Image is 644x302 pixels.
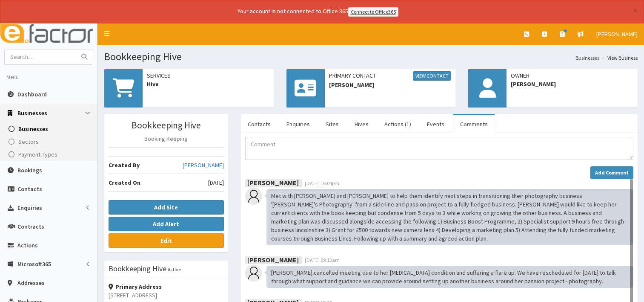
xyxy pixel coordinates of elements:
b: Add Alert [153,220,179,228]
span: [PERSON_NAME] [596,30,638,38]
span: [PERSON_NAME] [511,80,633,88]
a: Edit [109,233,224,248]
a: Sectors [2,135,97,148]
span: Owner [511,71,633,80]
span: Hive [147,80,269,88]
div: [PERSON_NAME] cancelled meeting due to her [MEDICAL_DATA] condition and suffering a flare up. We ... [266,266,633,288]
div: Met with [PERSON_NAME] and [PERSON_NAME] to help them identify next steps in transitioning their ... [266,189,633,245]
a: Hives [348,115,375,133]
strong: Add Comment [595,169,629,176]
b: [PERSON_NAME] [247,255,299,264]
small: Active [168,266,181,273]
a: Payment Types [2,148,97,161]
textarea: Comment [245,137,633,160]
a: Contacts [241,115,278,133]
span: Sectors [18,138,39,145]
span: Services [147,71,269,80]
button: Add Alert [109,217,224,231]
b: Created On [109,179,140,186]
span: Businesses [18,125,48,133]
span: Actions [17,241,38,249]
span: Payment Types [18,151,57,158]
li: View Business [599,54,638,61]
button: × [633,6,638,15]
a: Sites [319,115,346,133]
a: Events [420,115,451,133]
span: Businesses [17,109,47,117]
b: Created By [109,161,140,169]
span: [PERSON_NAME] [329,81,452,89]
span: Bookings [17,166,42,174]
b: Edit [160,237,172,244]
h1: Bookkeeping Hive [104,51,638,62]
span: Dashboard [17,90,47,98]
a: Enquiries [280,115,317,133]
strong: Primary Address [109,283,162,290]
a: [PERSON_NAME] [590,23,644,45]
b: [PERSON_NAME] [247,178,299,187]
p: [STREET_ADDRESS] [109,291,224,299]
button: Add Comment [590,166,633,179]
b: Add Site [154,203,178,211]
span: Enquiries [17,204,42,212]
span: [DATE] 16:04pm [305,180,339,186]
span: [DATE] [208,178,224,187]
a: Actions (1) [378,115,418,133]
span: Contracts [17,223,44,230]
input: Search... [5,49,76,64]
span: [DATE] 09:13am [305,257,340,263]
a: Businesses [2,122,97,135]
a: View Contact [413,71,451,81]
span: Microsoft365 [17,260,51,268]
div: Your account is not connected to Office 365 [69,7,567,17]
a: Businesses [575,54,599,61]
p: Booking Keeping [109,134,224,143]
span: Primary Contact [329,71,452,81]
h3: Bookkeeping Hive [109,265,166,273]
a: [PERSON_NAME] [183,161,224,169]
a: Comments [453,115,495,133]
span: Contacts [17,185,42,193]
h3: Bookkeeping Hive [109,120,224,130]
span: Addresses [17,279,45,287]
a: Connect to Office365 [348,7,398,17]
